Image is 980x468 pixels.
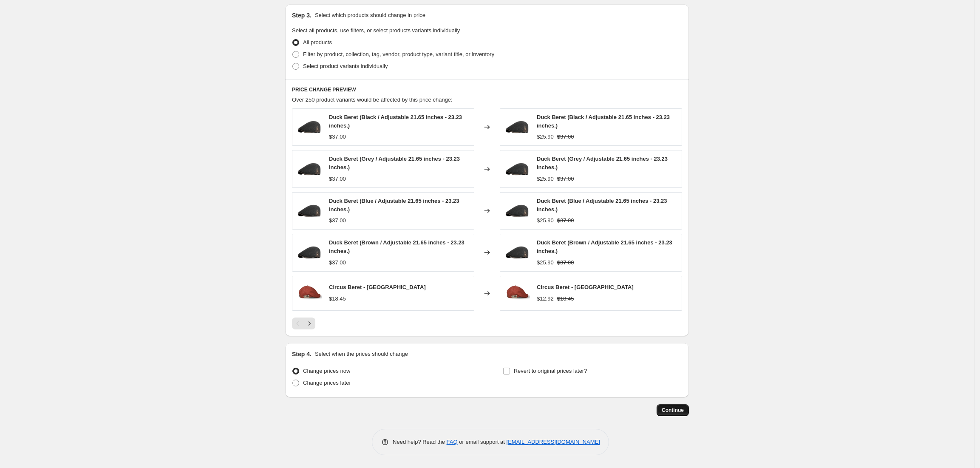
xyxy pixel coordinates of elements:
[557,175,574,183] strike: $37.00
[557,133,574,141] strike: $37.00
[537,258,554,267] div: $25.90
[329,175,346,183] div: $37.00
[329,284,426,290] span: Circus Beret - [GEOGRAPHIC_DATA]
[329,295,346,303] div: $18.45
[329,258,346,267] div: $37.00
[292,11,312,20] h2: Step 3.
[537,175,554,183] div: $25.90
[303,39,332,45] span: All products
[329,198,459,213] span: Duck Beret (Blue / Adjustable 21.65 inches - 23.23 inches.)
[504,156,530,182] img: boina-duck-cap-almaselvagem-1_82a5f550-12b6-4e6c-94c0-577900aafa79_80x.png
[447,439,458,445] a: FAQ
[557,258,574,267] strike: $37.00
[297,114,322,140] img: boina-duck-cap-almaselvagem-1_82a5f550-12b6-4e6c-94c0-577900aafa79_80x.png
[297,198,322,224] img: boina-duck-cap-almaselvagem-1_82a5f550-12b6-4e6c-94c0-577900aafa79_80x.png
[292,96,453,103] span: Over 250 product variants would be affected by this price change:
[303,318,315,329] button: Next
[662,407,684,414] span: Continue
[504,198,530,224] img: boina-duck-cap-almaselvagem-1_82a5f550-12b6-4e6c-94c0-577900aafa79_80x.png
[504,281,530,306] img: boina-circus-vinho-almaselvagem-1_2d93f3d9-bb36-4d05-b353-24c75f009cf3_80x.png
[557,216,574,225] strike: $37.00
[507,439,600,445] a: [EMAIL_ADDRESS][DOMAIN_NAME]
[297,240,322,265] img: boina-duck-cap-almaselvagem-1_82a5f550-12b6-4e6c-94c0-577900aafa79_80x.png
[504,114,530,140] img: boina-duck-cap-almaselvagem-1_82a5f550-12b6-4e6c-94c0-577900aafa79_80x.png
[537,198,667,213] span: Duck Beret (Blue / Adjustable 21.65 inches - 23.23 inches.)
[329,114,462,129] span: Duck Beret (Black / Adjustable 21.65 inches - 23.23 inches.)
[537,133,554,141] div: $25.90
[537,295,554,303] div: $12.92
[292,27,460,34] span: Select all products, use filters, or select products variants individually
[303,380,351,386] span: Change prices later
[657,404,689,416] button: Continue
[303,368,350,374] span: Change prices now
[514,368,587,374] span: Revert to original prices later?
[315,350,408,358] p: Select when the prices should change
[537,239,672,254] span: Duck Beret (Brown / Adjustable 21.65 inches - 23.23 inches.)
[329,133,346,141] div: $37.00
[303,63,388,69] span: Select product variants individually
[329,156,460,170] span: Duck Beret (Grey / Adjustable 21.65 inches - 23.23 inches.)
[329,216,346,225] div: $37.00
[329,239,465,254] span: Duck Beret (Brown / Adjustable 21.65 inches - 23.23 inches.)
[537,114,670,129] span: Duck Beret (Black / Adjustable 21.65 inches - 23.23 inches.)
[292,86,682,93] h6: PRICE CHANGE PREVIEW
[504,240,530,265] img: boina-duck-cap-almaselvagem-1_82a5f550-12b6-4e6c-94c0-577900aafa79_80x.png
[557,295,574,303] strike: $18.45
[393,439,447,445] span: Need help? Read the
[292,318,315,329] nav: Pagination
[292,350,312,358] h2: Step 4.
[297,156,322,182] img: boina-duck-cap-almaselvagem-1_82a5f550-12b6-4e6c-94c0-577900aafa79_80x.png
[537,284,634,290] span: Circus Beret - [GEOGRAPHIC_DATA]
[297,281,322,306] img: boina-circus-vinho-almaselvagem-1_2d93f3d9-bb36-4d05-b353-24c75f009cf3_80x.png
[537,216,554,225] div: $25.90
[537,156,668,170] span: Duck Beret (Grey / Adjustable 21.65 inches - 23.23 inches.)
[315,11,425,20] p: Select which products should change in price
[303,51,494,57] span: Filter by product, collection, tag, vendor, product type, variant title, or inventory
[458,439,507,445] span: or email support at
